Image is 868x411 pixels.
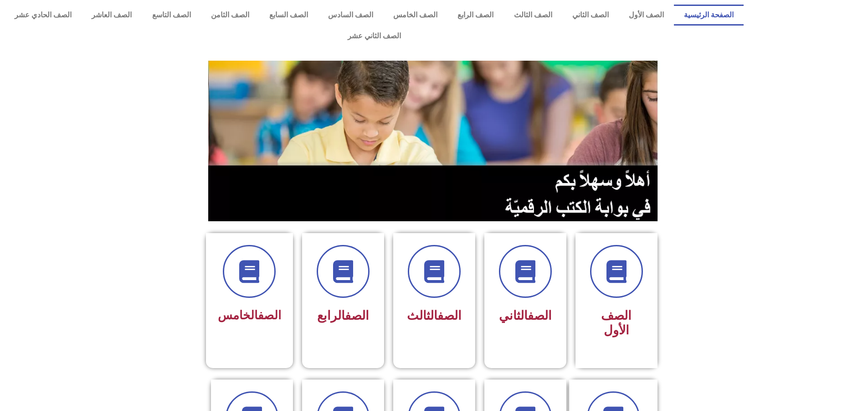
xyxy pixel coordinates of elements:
a: الصف [345,308,369,323]
a: الصف [437,308,462,323]
a: الصف الثاني عشر [5,26,744,47]
span: الخامس [218,308,281,322]
a: الصف التاسع [142,5,200,26]
a: الصف الثاني [562,5,619,26]
a: الصف الثامن [201,5,259,26]
span: الصف الأول [601,308,632,338]
a: الصف [258,308,281,322]
span: الرابع [317,308,369,323]
a: الصف الرابع [447,5,503,26]
a: الصف الأول [619,5,674,26]
span: الثاني [499,308,552,323]
a: الصف [528,308,552,323]
a: الصف الحادي عشر [5,5,82,26]
span: الثالث [407,308,462,323]
a: الصف العاشر [82,5,142,26]
a: الصف الخامس [383,5,447,26]
a: الصف الثالث [503,5,562,26]
a: الصف السادس [318,5,383,26]
a: الصف السابع [259,5,318,26]
a: الصفحة الرئيسية [674,5,744,26]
